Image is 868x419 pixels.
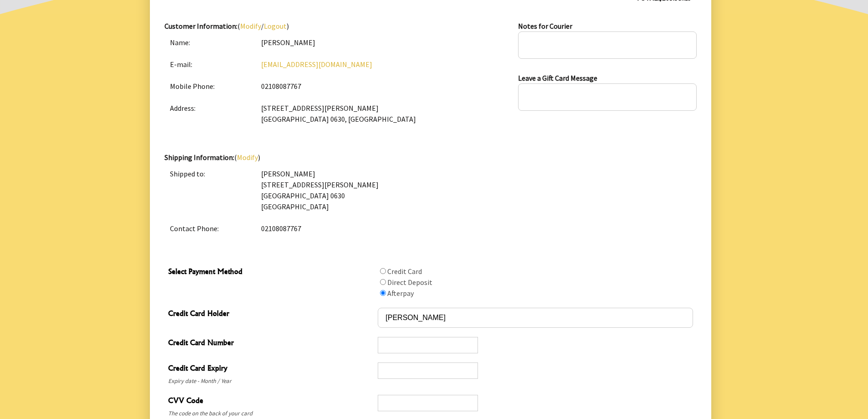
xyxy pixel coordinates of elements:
label: Afterpay [387,289,414,298]
strong: Shipping Information: [164,153,234,162]
a: Modify [237,153,258,162]
iframe: Secure CVC input frame [382,399,474,408]
input: Credit Card Holder [378,308,693,328]
iframe: Secure expiration date input frame [382,367,474,375]
a: Logout [264,21,287,31]
div: ( / ) [164,21,519,152]
td: 02108087767 [256,217,697,239]
td: [PERSON_NAME] [STREET_ADDRESS][PERSON_NAME] [GEOGRAPHIC_DATA] 0630 [GEOGRAPHIC_DATA] [256,163,697,217]
span: Credit Card Expiry [168,362,374,376]
td: Mobile Phone: [164,75,256,97]
div: ( ) [164,152,697,239]
input: Select Payment Method [380,290,386,296]
span: The code on the back of your card [168,408,374,419]
td: [STREET_ADDRESS][PERSON_NAME] [GEOGRAPHIC_DATA] 0630, [GEOGRAPHIC_DATA] [256,97,519,130]
label: Credit Card [387,267,422,276]
td: Address: [164,97,256,130]
td: 02108087767 [256,75,519,97]
td: Name: [164,31,256,53]
span: Expiry date - Month / Year [168,376,374,387]
strong: Leave a Gift Card Message [518,73,597,83]
span: CVV Code [168,395,374,408]
input: Select Payment Method [380,279,386,285]
span: Select Payment Method [168,266,374,279]
a: Modify [240,21,261,31]
label: Direct Deposit [387,278,432,287]
td: [PERSON_NAME] [256,31,519,53]
a: [EMAIL_ADDRESS][DOMAIN_NAME] [261,60,372,69]
strong: Customer Information: [164,21,237,31]
strong: Notes for Courier [518,21,572,31]
td: Contact Phone: [164,217,256,239]
td: E-mail: [164,53,256,75]
iframe: Secure card number input frame [382,341,474,350]
input: Select Payment Method [380,268,386,274]
span: Credit Card Holder [168,308,374,321]
td: Shipped to: [164,163,256,217]
span: Credit Card Number [168,337,374,350]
